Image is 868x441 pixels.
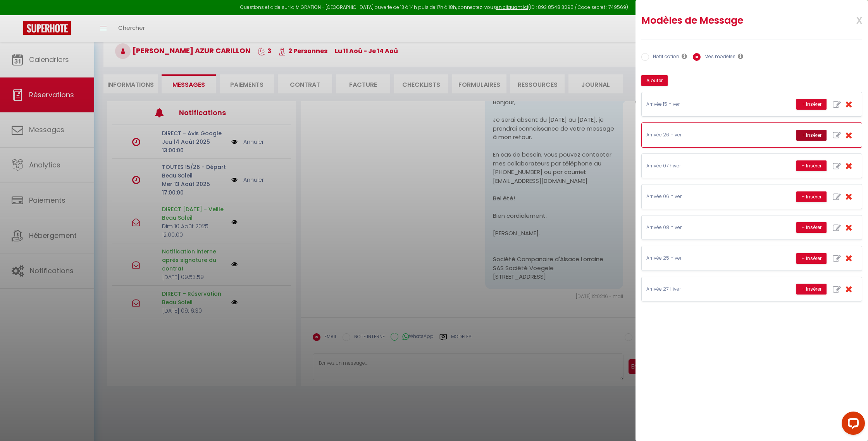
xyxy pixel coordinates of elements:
[796,191,827,202] button: + Insérer
[796,284,827,295] button: + Insérer
[641,14,822,27] h2: Modèles de Message
[796,130,827,141] button: + Insérer
[641,75,668,86] button: Ajouter
[796,253,827,264] button: + Insérer
[796,222,827,233] button: + Insérer
[838,10,862,29] span: x
[646,255,763,262] p: Arrivée 25 hiver
[738,53,743,59] i: Les modèles généraux sont visibles par vous et votre équipe
[646,131,763,139] p: Arrivée 26 hiver
[646,286,763,293] p: Arrivée 27 Hiver
[646,162,763,170] p: Arrivée 07 hiver
[835,408,868,441] iframe: LiveChat chat widget
[682,53,687,59] i: Les notifications sont visibles par toi et ton équipe
[701,53,735,62] label: Mes modèles
[646,224,763,231] p: Arrivée 08 hiver
[646,101,763,108] p: Arrivée 15 hiver
[796,160,827,171] button: + Insérer
[796,99,827,110] button: + Insérer
[646,193,763,200] p: Arrivée 06 hiver
[649,53,679,62] label: Notification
